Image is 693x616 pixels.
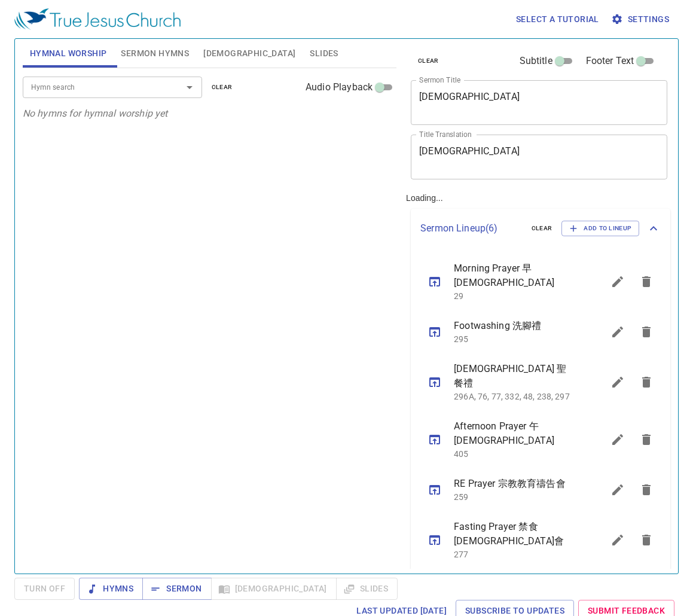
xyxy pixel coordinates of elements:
[419,145,659,168] textarea: [DEMOGRAPHIC_DATA]
[152,581,202,596] span: Sermon
[79,578,143,600] button: Hymns
[142,578,211,600] button: Sermon
[613,12,669,27] span: Settings
[454,448,575,460] p: 405
[418,56,439,66] span: clear
[454,290,575,302] p: 29
[524,221,560,236] button: clear
[30,46,107,61] span: Hymnal Worship
[454,333,575,345] p: 295
[454,477,575,491] span: RE Prayer 宗教教育禱告會
[586,54,634,68] span: Footer Text
[121,46,189,61] span: Sermon Hymns
[401,34,675,569] div: Loading...
[511,8,604,31] button: Select a tutorial
[411,248,670,574] ul: sermon lineup list
[306,80,373,94] span: Audio Playback
[310,46,338,61] span: Slides
[411,54,446,68] button: clear
[454,491,575,503] p: 259
[454,319,575,333] span: Footwashing 洗腳禮
[454,261,575,290] span: Morning Prayer 早[DEMOGRAPHIC_DATA]
[532,223,552,234] span: clear
[88,581,133,596] span: Hymns
[14,8,181,30] img: True Jesus Church
[609,8,674,31] button: Settings
[516,12,599,27] span: Select a tutorial
[561,221,639,236] button: Add to Lineup
[569,223,631,234] span: Add to Lineup
[454,419,575,448] span: Afternoon Prayer 午[DEMOGRAPHIC_DATA]
[454,391,575,402] p: 296A, 76, 77, 332, 48, 238, 297
[419,91,659,114] textarea: [DEMOGRAPHIC_DATA]
[454,362,575,391] span: [DEMOGRAPHIC_DATA] 聖餐禮
[454,548,575,560] p: 277
[181,79,198,96] button: Open
[203,46,295,61] span: [DEMOGRAPHIC_DATA]
[23,108,168,119] i: No hymns for hymnal worship yet
[420,221,522,236] p: Sermon Lineup ( 6 )
[411,209,670,248] div: Sermon Lineup(6)clearAdd to Lineup
[212,82,233,93] span: clear
[204,80,240,94] button: clear
[520,54,552,68] span: Subtitle
[454,520,575,548] span: Fasting Prayer 禁食[DEMOGRAPHIC_DATA]會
